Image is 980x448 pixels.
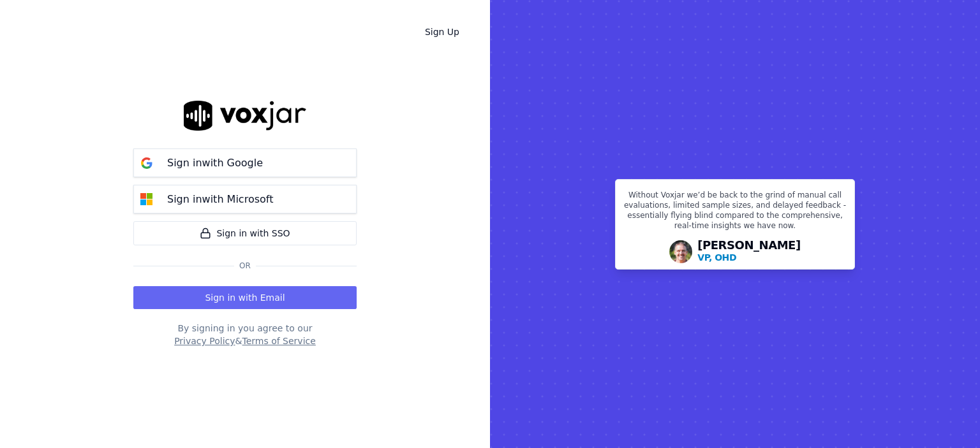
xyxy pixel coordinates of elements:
button: Sign in with Email [133,286,357,309]
span: Or [234,261,256,271]
p: Sign in with Google [167,155,263,171]
a: Sign Up [415,20,470,43]
button: Terms of Service [242,335,315,347]
div: By signing in you agree to our & [133,322,357,347]
p: Without Voxjar we’d be back to the grind of manual call evaluations, limited sample sizes, and de... [623,190,847,236]
img: google Sign in button [134,150,160,176]
div: [PERSON_NAME] [697,240,801,264]
p: VP, OHD [697,251,736,264]
button: Sign inwith Microsoft [133,185,357,213]
button: Sign inwith Google [133,148,357,177]
button: Privacy Policy [174,335,235,347]
p: Sign in with Microsoft [167,192,273,207]
img: Avatar [669,240,692,263]
a: Sign in with SSO [133,221,357,245]
img: microsoft Sign in button [134,187,160,212]
img: logo [184,101,306,131]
